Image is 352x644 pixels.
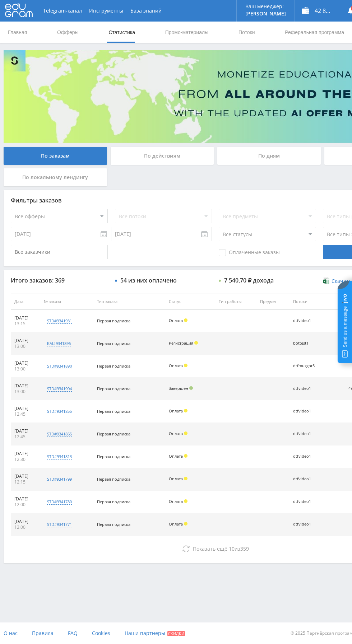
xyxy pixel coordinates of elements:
span: Cookies [92,630,110,636]
a: Офферы [56,22,79,43]
a: Потоки [238,22,256,43]
p: [PERSON_NAME] [245,11,286,17]
div: По действиям [111,147,214,165]
span: Скидки [167,631,185,636]
a: О нас [4,622,18,644]
a: Статистика [108,22,136,43]
span: О нас [4,630,18,636]
div: По локальному лендингу [4,168,107,186]
a: Cookies [92,622,110,644]
div: По заказам [4,147,107,165]
span: FAQ [68,630,78,636]
input: Все заказчики [11,245,108,259]
a: Правила [32,622,54,644]
p: Ваш менеджер: [245,4,286,9]
a: Главная [7,22,28,43]
a: Реферальная программа [284,22,345,43]
span: Оплаченные заказы [219,249,280,256]
a: FAQ [68,622,78,644]
span: Наши партнеры [125,630,165,636]
a: Промо-материалы [165,22,209,43]
span: Правила [32,630,54,636]
a: Наши партнеры Скидки [125,622,185,644]
div: По дням [217,147,321,165]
